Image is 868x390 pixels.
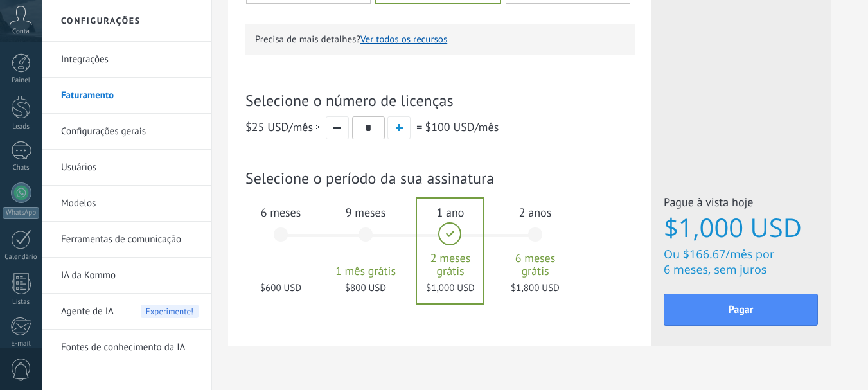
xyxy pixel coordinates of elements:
span: $100 USD [425,120,474,134]
span: 1 ano [416,205,485,220]
span: sem juros [714,262,766,278]
a: Agente de IA Experimente! [61,294,199,330]
div: Calendário [3,253,40,261]
span: $800 USD [331,282,400,294]
span: $166.67 [683,247,726,262]
li: Fontes de conhecimento da IA [42,330,211,365]
span: $25 USD [245,120,288,134]
span: $1,000 USD [664,213,818,242]
button: Ver todos os recursos [360,33,447,46]
span: 9 meses [331,205,400,220]
div: WhatsApp [3,207,39,219]
span: /mês por [725,247,774,262]
span: 6 meses [246,205,315,220]
div: Listas [3,298,40,306]
span: Pagar [729,305,754,314]
span: $1,800 USD [500,282,570,294]
a: Integrações [61,42,199,78]
a: Configurações gerais [61,114,199,150]
span: 2 anos [500,205,570,220]
span: $1,000 USD [416,282,485,294]
div: Painel [3,76,40,85]
li: IA da Kommo [42,258,211,294]
span: Agente de IA [61,294,114,330]
div: Leads [3,123,40,131]
div: Chats [3,164,40,172]
a: Fontes de conhecimento da IA [61,330,199,366]
span: Selecione o período da sua assinatura [245,168,635,188]
li: Ferramentas de comunicação [42,222,211,258]
li: Configurações gerais [42,114,211,150]
span: Ou [664,247,680,262]
span: 6 meses, [664,262,711,278]
li: Faturamento [42,78,211,114]
a: IA da Kommo [61,258,199,294]
span: /mês [425,120,499,134]
li: Integrações [42,42,211,78]
span: 2 meses grátis [416,252,485,278]
span: 1 mês grátis [331,265,400,278]
span: 6 meses grátis [500,252,570,278]
button: Pagar [664,294,818,326]
a: Modelos [61,186,199,222]
li: Agente de IA [42,294,211,330]
p: Precisa de mais detalhes? [255,33,625,46]
span: Conta [12,28,30,36]
li: Usuários [42,150,211,186]
span: $600 USD [246,282,315,294]
a: Usuários [61,150,199,186]
span: Experimente! [141,305,199,318]
span: /mês [245,120,323,134]
div: E-mail [3,340,40,348]
span: Pague à vista hoje [664,195,818,213]
a: Faturamento [61,78,199,114]
span: = [416,120,422,134]
span: Selecione o número de licenças [245,91,635,111]
li: Modelos [42,186,211,222]
a: Ferramentas de comunicação [61,222,199,258]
